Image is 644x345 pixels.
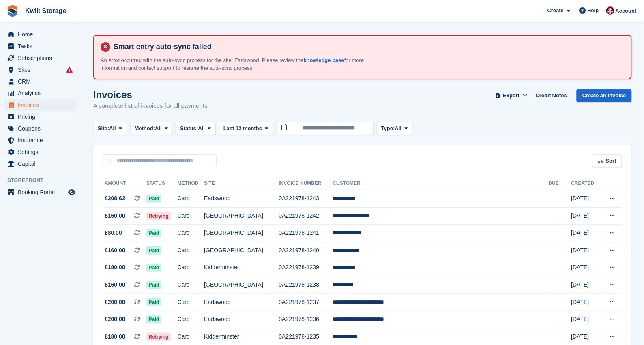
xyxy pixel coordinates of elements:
td: Earlswood [204,294,279,311]
td: [DATE] [571,207,601,225]
button: Export [494,89,529,103]
a: menu [4,146,77,158]
a: Preview store [67,187,77,197]
span: Status: [180,124,198,133]
span: £180.00 [105,263,125,272]
h1: Invoices [93,89,208,100]
td: Kidderminster [204,259,279,276]
td: [DATE] [571,225,601,242]
span: Settings [18,146,67,158]
th: Created [571,177,601,190]
span: Invoices [18,99,67,111]
span: Paid [146,298,161,306]
span: All [198,124,205,133]
td: Card [178,311,204,328]
a: menu [4,52,77,64]
td: 0A221978-1239 [279,259,333,276]
td: Card [178,259,204,276]
td: 0A221978-1237 [279,294,333,311]
span: Paid [146,246,161,255]
span: Subscriptions [18,52,67,64]
th: Amount [103,177,146,190]
span: Paid [146,195,161,203]
a: knowledge base [304,57,344,63]
span: CRM [18,76,67,87]
span: Sites [18,64,67,75]
td: Card [178,242,204,259]
a: menu [4,111,77,122]
span: All [109,124,116,133]
span: Account [616,7,637,15]
th: Invoice Number [279,177,333,190]
span: Sort [606,157,616,165]
span: Insurance [18,135,67,146]
span: £160.00 [105,246,125,255]
td: Card [178,294,204,311]
span: £200.00 [105,315,125,324]
span: All [155,124,162,133]
td: Card [178,276,204,294]
span: All [395,124,402,133]
span: Help [588,6,599,15]
td: Earlswood [204,311,279,328]
a: Create an Invoice [577,89,632,103]
span: £200.00 [105,298,125,306]
span: Paid [146,281,161,289]
td: 0A221978-1236 [279,311,333,328]
p: A complete list of invoices for all payments [93,101,208,111]
span: Method: [135,124,155,133]
td: [DATE] [571,276,601,294]
a: Credit Notes [532,89,570,103]
span: Paid [146,264,161,272]
button: Site: All [93,122,127,135]
span: £80.00 [105,229,122,237]
span: £160.00 [105,281,125,289]
span: Booking Portal [18,186,67,198]
td: [DATE] [571,190,601,208]
th: Status [146,177,178,190]
span: Export [503,92,520,100]
td: [DATE] [571,259,601,276]
span: £180.00 [105,332,125,341]
td: [DATE] [571,311,601,328]
a: menu [4,29,77,40]
span: Tasks [18,41,67,52]
a: menu [4,158,77,169]
span: Last 12 months [223,124,262,133]
th: Due [549,177,571,190]
a: menu [4,123,77,134]
i: Smart entry sync failures have occurred [66,66,73,73]
td: [GEOGRAPHIC_DATA] [204,276,279,294]
h4: Smart entry auto-sync failed [110,42,625,51]
th: Method [178,177,204,190]
img: stora-icon-8386f47178a22dfd0bd8f6a31ec36ba5ce8667c1dd55bd0f319d3a0aa187defe.svg [6,5,19,17]
td: Card [178,207,204,225]
span: Paid [146,229,161,237]
span: Create [547,6,564,15]
button: Status: All [176,122,215,135]
td: 0A221978-1243 [279,190,333,208]
td: Card [178,225,204,242]
button: Last 12 months [219,122,273,135]
span: Site: [98,124,109,133]
a: menu [4,76,77,87]
span: Pricing [18,111,67,122]
button: Method: All [130,122,173,135]
td: [DATE] [571,294,601,311]
span: Paid [146,315,161,324]
a: menu [4,135,77,146]
a: menu [4,99,77,111]
span: Analytics [18,88,67,99]
td: [DATE] [571,242,601,259]
img: ellie tragonette [606,6,614,15]
td: 0A221978-1242 [279,207,333,225]
a: Kwik Storage [22,4,69,17]
span: £208.62 [105,194,125,203]
span: Retrying [146,212,171,220]
button: Type: All [377,122,412,135]
td: Earlswood [204,190,279,208]
span: Type: [381,124,395,133]
td: Card [178,190,204,208]
td: 0A221978-1238 [279,276,333,294]
a: menu [4,186,77,198]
